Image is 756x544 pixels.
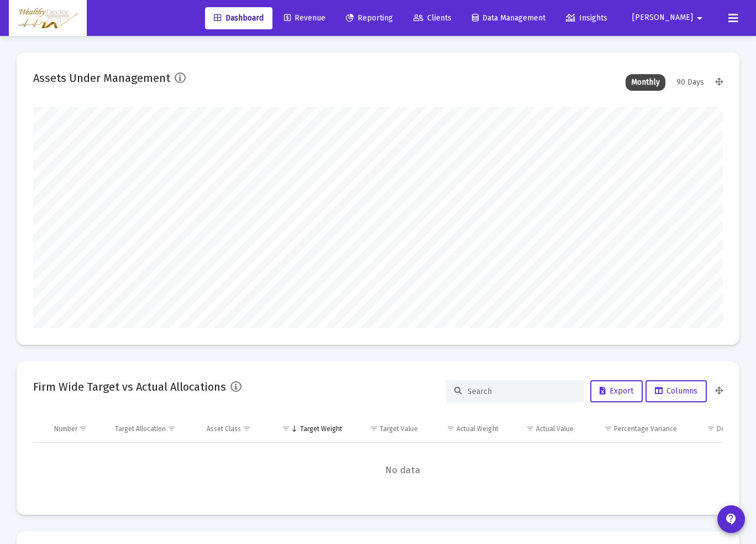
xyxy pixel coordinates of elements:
[282,424,290,433] span: Show filter options for column 'Target Weight'
[468,387,576,396] input: Search
[243,424,251,433] span: Show filter options for column 'Asset Class'
[300,424,342,433] div: Target Weight
[54,424,77,433] div: Number
[207,424,241,433] div: Asset Class
[604,424,612,433] span: Show filter options for column 'Percentage Variance'
[350,416,425,442] td: Column Target Value
[645,380,707,402] button: Columns
[33,69,170,87] h2: Assets Under Management
[447,424,455,433] span: Show filter options for column 'Actual Weight'
[725,512,738,526] mat-icon: contact_support
[566,13,607,23] span: Insights
[693,7,706,29] mat-icon: arrow_drop_down
[526,424,534,433] span: Show filter options for column 'Actual Value'
[17,7,78,29] img: Dashboard
[472,13,545,23] span: Data Management
[167,424,176,433] span: Show filter options for column 'Target Allocation'
[199,416,270,442] td: Column Asset Class
[284,13,326,23] span: Revenue
[205,7,272,29] a: Dashboard
[337,7,402,29] a: Reporting
[506,416,581,442] td: Column Actual Value
[33,416,723,498] div: Data grid
[115,424,166,433] div: Target Allocation
[671,74,710,91] div: 90 Days
[536,424,574,433] div: Actual Value
[614,424,677,433] div: Percentage Variance
[626,74,665,91] div: Monthly
[590,380,643,402] button: Export
[581,416,684,442] td: Column Percentage Variance
[426,416,506,442] td: Column Actual Weight
[214,13,264,23] span: Dashboard
[107,416,199,442] td: Column Target Allocation
[655,386,697,396] span: Columns
[79,424,87,433] span: Show filter options for column 'Number'
[46,416,107,442] td: Column Number
[619,7,720,29] button: [PERSON_NAME]
[275,7,334,29] a: Revenue
[456,424,498,433] div: Actual Weight
[346,13,393,23] span: Reporting
[370,424,378,433] span: Show filter options for column 'Target Value'
[600,386,633,396] span: Export
[33,378,226,396] h2: Firm Wide Target vs Actual Allocations
[632,13,693,23] span: [PERSON_NAME]
[413,13,452,23] span: Clients
[707,424,715,433] span: Show filter options for column 'Dollar Variance'
[463,7,554,29] a: Data Management
[270,416,350,442] td: Column Target Weight
[405,7,460,29] a: Clients
[380,424,418,433] div: Target Value
[557,7,616,29] a: Insights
